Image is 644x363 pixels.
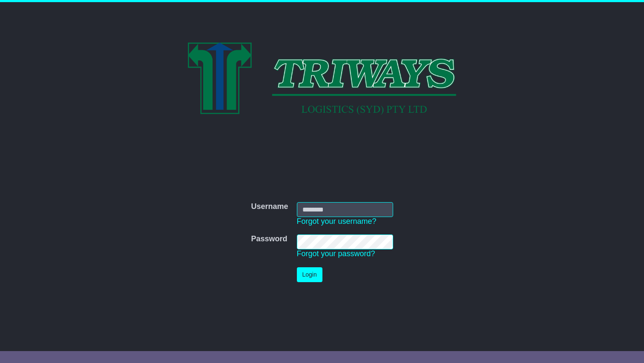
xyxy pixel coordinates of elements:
button: Login [297,267,322,282]
label: Password [251,234,287,244]
img: Triways Logistics SYD PTY LTD [188,43,456,115]
a: Forgot your password? [297,249,375,258]
label: Username [251,202,288,212]
a: Forgot your username? [297,217,377,226]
